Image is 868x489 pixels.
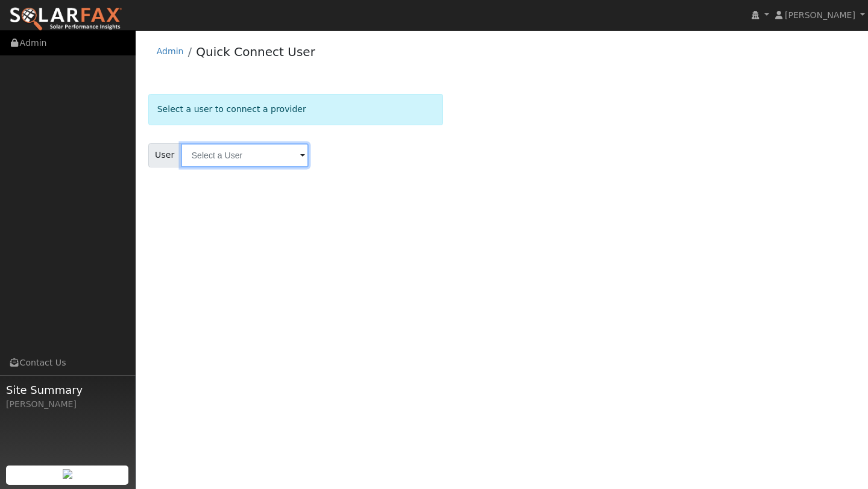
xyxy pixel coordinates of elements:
[785,10,855,20] span: [PERSON_NAME]
[181,143,309,167] input: Select a User
[63,469,72,479] img: retrieve
[6,382,129,398] span: Site Summary
[148,94,443,125] div: Select a user to connect a provider
[196,45,315,59] a: Quick Connect User
[6,398,129,411] div: [PERSON_NAME]
[157,46,184,56] a: Admin
[148,143,181,167] span: User
[9,7,122,32] img: SolarFax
